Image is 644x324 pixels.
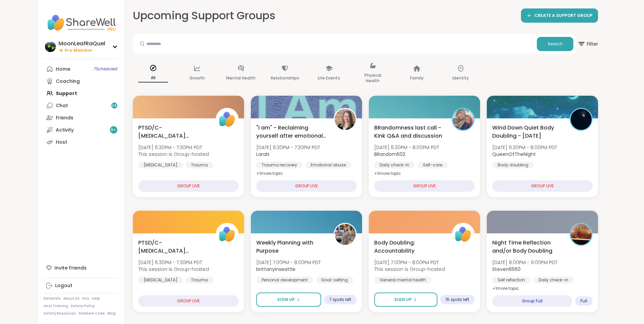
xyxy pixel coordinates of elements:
[94,66,117,72] span: 7 Scheduled
[138,124,208,140] span: PTSD/C-[MEDICAL_DATA] Support Group
[138,162,183,168] div: [MEDICAL_DATA]
[580,298,587,304] span: Full
[44,63,119,75] a: Home7Scheduled
[226,74,256,82] p: Mental Health
[44,136,119,148] a: Host
[186,162,213,168] div: Trauma
[138,259,209,266] span: [DATE] 6:30PM - 7:30PM PDT
[305,162,351,168] div: Emotional abuse
[256,124,326,140] span: "I am" - Reclaiming yourself after emotional abuse
[217,224,238,245] img: ShareWell
[44,296,61,301] a: Referrals
[138,277,183,283] div: [MEDICAL_DATA]
[71,304,95,308] a: Safety Policy
[256,180,357,192] div: GROUP LIVE
[410,74,424,82] p: Family
[138,151,209,158] span: This session is Group-hosted
[335,224,356,245] img: brittanyinseattle
[186,277,213,283] div: Trauma
[133,8,276,23] h2: Upcoming Support Groups
[56,127,74,134] div: Activity
[571,109,592,130] img: QueenOfTheNight
[492,259,557,266] span: [DATE] 8:00PM - 9:00PM PDT
[138,295,239,307] div: GROUP LIVE
[329,297,351,302] span: 7 spots left
[318,74,340,82] p: Life Events
[446,297,469,302] span: 15 spots left
[521,8,598,23] a: CREATE A SUPPORT GROUP
[492,151,536,158] b: QueenOfTheNight
[44,112,119,124] a: Friends
[374,266,445,273] span: This session is Group-hosted
[138,239,208,255] span: PTSD/C-[MEDICAL_DATA] Support Group
[256,162,303,168] div: Trauma recovery
[277,297,295,303] span: Sign Up
[418,162,448,168] div: Self-care
[111,127,116,133] span: 9 +
[256,277,313,283] div: Personal development
[44,124,119,136] a: Activity9+
[394,297,412,303] span: Sign Up
[577,36,598,52] span: Filter
[112,103,117,109] span: 24
[492,266,521,273] b: Steven6560
[374,277,431,283] div: General mental health
[358,71,388,85] p: Physical Health
[44,99,119,112] a: Chat24
[256,144,320,151] span: [DATE] 6:30PM - 7:30PM PDT
[374,293,437,307] button: Sign Up
[108,311,116,316] a: Blog
[533,277,574,283] div: Daily check-in
[256,293,321,307] button: Sign Up
[56,115,73,121] div: Friends
[374,144,439,151] span: [DATE] 6:30PM - 8:00PM PDT
[56,78,80,85] div: Coaching
[492,239,562,255] span: Night Time Reflection and/or Body Doubling
[374,162,415,168] div: Daily check-in
[453,224,474,245] img: ShareWell
[63,296,79,301] a: About Us
[44,280,119,292] a: Logout
[92,296,100,301] a: Help
[492,144,557,151] span: [DATE] 6:30PM - 8:00PM PDT
[82,296,89,301] a: FAQ
[492,162,534,168] div: Body doubling
[138,144,209,151] span: [DATE] 6:30PM - 7:30PM PDT
[44,311,76,316] a: Safety Resources
[256,259,321,266] span: [DATE] 7:00PM - 8:00PM PDT
[571,224,592,245] img: Steven6560
[374,180,475,192] div: GROUP LIVE
[44,11,119,34] img: ShareWell Nav Logo
[138,180,239,192] div: GROUP LIVE
[56,66,70,73] div: Home
[374,259,445,266] span: [DATE] 7:00PM - 8:00PM PDT
[138,74,168,83] p: All
[256,239,326,255] span: Weekly Planning with Purpose
[453,109,474,130] img: BRandom502
[55,282,72,289] div: Logout
[44,75,119,87] a: Coaching
[79,311,105,316] a: Redeem Code
[492,295,572,307] div: Group Full
[534,13,593,19] span: CREATE A SUPPORT GROUP
[44,304,68,308] a: Host Training
[374,124,444,140] span: BRandomness last call -Kink Q&A and discussion
[256,266,295,273] b: brittanyinseattle
[217,109,238,130] img: ShareWell
[189,74,205,82] p: Growth
[45,41,56,52] img: MoonLeafRaQuel
[492,180,593,192] div: GROUP LIVE
[374,239,444,255] span: Body Doubling: Accountability
[548,41,563,47] span: Search
[374,151,405,158] b: BRandom502
[56,102,68,109] div: Chat
[65,48,93,53] span: Pro Member
[256,151,269,158] b: LaraN
[577,34,598,54] button: Filter
[492,124,562,140] span: Wind Down Quiet Body Doubling - [DATE]
[452,74,469,82] p: Identity
[44,262,119,274] div: Invite Friends
[492,277,530,283] div: Self reflection
[537,37,573,51] button: Search
[56,139,67,146] div: Host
